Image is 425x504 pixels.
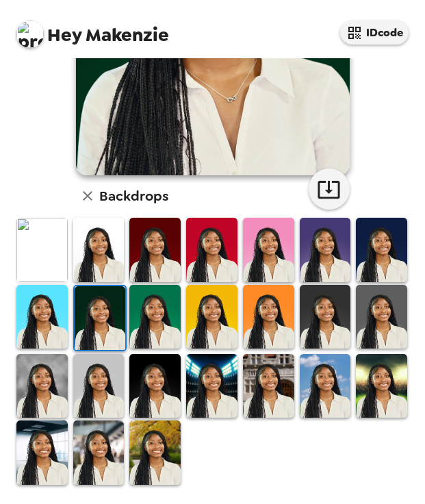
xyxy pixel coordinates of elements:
img: profile pic [16,21,44,48]
button: IDcode [340,21,409,45]
h6: Backdrops [99,185,168,207]
span: Makenzie [16,14,169,45]
span: Hey [47,23,81,47]
img: Original [16,218,68,281]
